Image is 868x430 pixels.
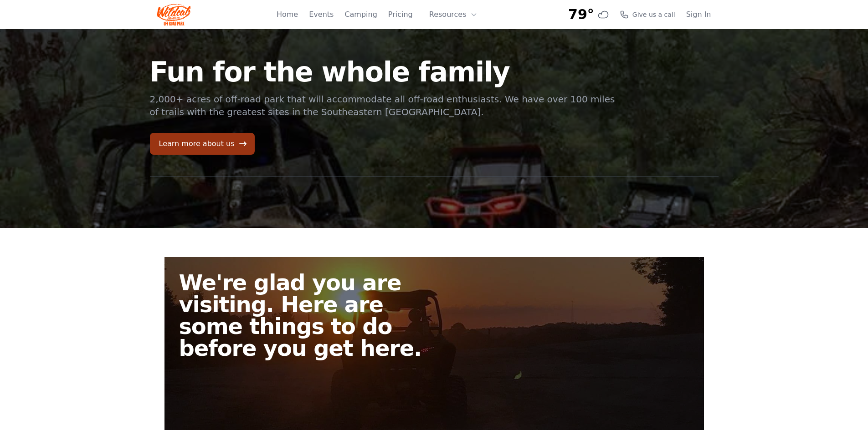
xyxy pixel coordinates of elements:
span: Give us a call [632,10,675,19]
p: 2,000+ acres of off-road park that will accommodate all off-road enthusiasts. We have over 100 mi... [150,93,616,118]
h2: We're glad you are visiting. Here are some things to do before you get here. [179,272,442,359]
img: Wildcat Logo [157,4,191,25]
h1: Fun for the whole family [150,58,616,86]
a: Learn more about us [150,133,255,155]
a: Sign In [686,9,711,20]
a: Pricing [388,9,413,20]
button: Resources [424,5,483,24]
a: Events [309,9,334,20]
span: 79° [568,6,594,23]
a: Home [277,9,298,20]
a: Give us a call [620,10,675,19]
a: Camping [344,9,377,20]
